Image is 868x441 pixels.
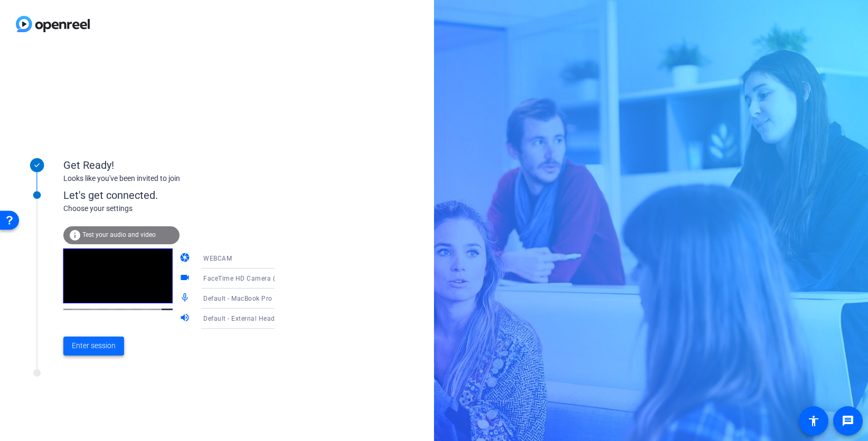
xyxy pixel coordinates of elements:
[63,173,275,184] div: Looks like you've been invited to join
[72,340,116,351] span: Enter session
[63,187,296,203] div: Let's get connected.
[203,255,232,262] span: WEBCAM
[203,314,326,322] span: Default - External Headphones (Built-in)
[842,415,854,427] mat-icon: message
[180,312,192,325] mat-icon: volume_up
[203,274,312,282] span: FaceTime HD Camera (467C:1317)
[180,272,192,285] mat-icon: videocam
[203,294,339,302] span: Default - MacBook Pro Microphone (Built-in)
[807,415,820,427] mat-icon: accessibility
[180,252,192,265] mat-icon: camera
[82,231,156,238] span: Test your audio and video
[180,292,192,305] mat-icon: mic_none
[63,157,275,173] div: Get Ready!
[63,337,124,356] button: Enter session
[63,203,296,214] div: Choose your settings
[69,229,81,242] mat-icon: info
